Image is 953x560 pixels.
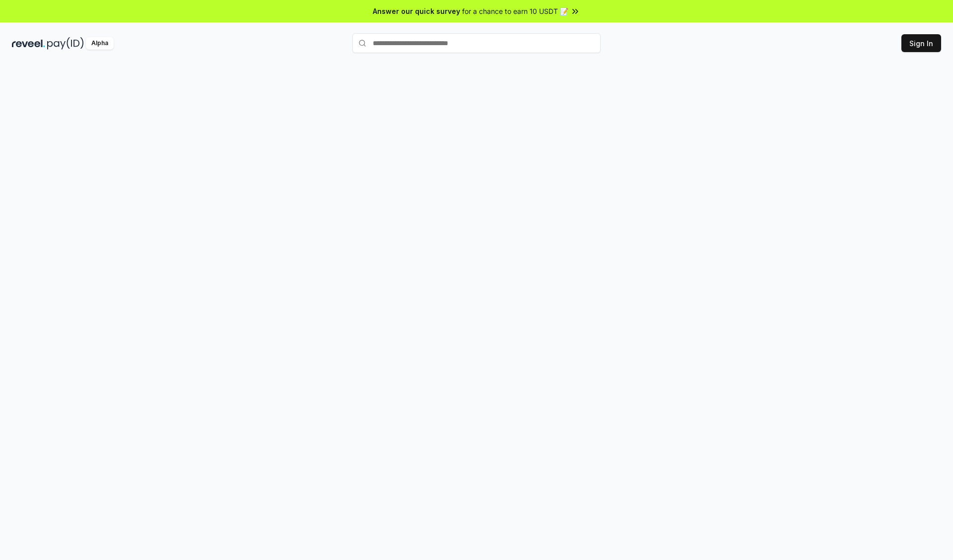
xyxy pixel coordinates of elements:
button: Sign In [901,34,941,52]
img: reveel_dark [12,37,45,50]
div: Alpha [86,37,114,50]
img: pay_id [47,37,84,50]
span: Answer our quick survey [373,6,460,16]
span: for a chance to earn 10 USDT 📝 [462,6,568,16]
